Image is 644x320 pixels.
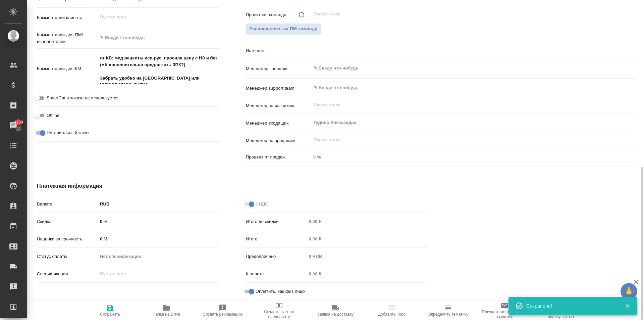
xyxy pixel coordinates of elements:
[378,312,406,317] span: Добавить Todo
[10,119,27,126] span: 3139
[37,236,98,242] p: Наценка за срочность
[307,269,428,279] input: Пустое поле
[98,234,219,244] input: ✎ Введи что-нибудь
[317,312,354,317] span: Заявка на доставку
[246,23,321,35] button: Распределить на ПМ-команду
[47,130,89,136] span: Нотариальный заказ
[313,83,612,91] input: ✎ Введи что-нибудь
[633,87,634,88] button: Open
[82,301,138,320] button: Сохранить
[246,102,311,109] p: Менеджер по развитию
[37,182,428,190] h4: Платежная информация
[37,253,98,260] p: Статус оплаты
[633,67,634,69] button: Open
[246,65,311,72] p: Менеджеры верстки
[246,271,307,277] p: К оплате
[307,301,364,320] button: Заявка на доставку
[313,101,621,109] input: Пустое поле
[98,251,219,262] div: Нет спецификации
[256,288,305,295] span: Оплатить, как физ.лицо
[250,25,318,33] span: Распределить на ПМ-команду
[256,201,268,208] span: с НДС
[476,301,533,320] button: Призвать менеджера по развитию
[428,312,468,317] span: Определить тематику
[246,85,311,92] p: Менеджер support team
[480,310,529,319] span: Призвать менеджера по развитию
[623,284,635,299] span: 🙏
[526,303,615,309] div: Сохранено!
[246,137,311,144] p: Менеджер по продажам
[313,64,612,72] input: ✎ Введи что-нибудь
[98,269,219,279] input: Пустое поле
[420,301,476,320] button: Определить тематику
[98,198,219,210] div: RUB
[313,136,621,144] input: Пустое поле
[621,303,634,309] button: Закрыть
[311,45,637,56] div: ​
[37,271,98,277] p: Спецификация
[364,301,420,320] button: Добавить Todo
[246,154,311,161] p: Процент от продаж
[307,252,428,261] input: Пустое поле
[98,52,219,84] textarea: от КВ: мед рецепты исп-рус, просила цену с НЗ и без (мб дополнительно предложить ЗПК?) Забрать уд...
[37,14,98,21] p: Комментарии клиента
[313,10,621,18] input: Пустое поле
[311,152,637,162] input: Пустое поле
[246,253,307,260] p: Предоплачено
[246,236,307,242] p: Итого
[47,95,118,101] span: SmartCat в заказе не используется
[203,312,243,317] span: Создать рекламацию
[246,11,286,18] p: Проектная команда
[37,218,98,225] p: Скидка
[37,65,98,72] p: Комментарии для КМ
[246,47,311,54] p: Источник
[37,201,98,208] p: Валюта
[100,312,120,317] span: Сохранить
[255,310,303,319] span: Создать счет на предоплату
[47,112,59,119] span: Offline
[37,32,98,45] p: Комментарии для ПМ/исполнителей
[621,283,637,300] button: 🙏
[153,312,180,317] span: Папка на Drive
[307,234,428,244] input: Пустое поле
[195,301,251,320] button: Создать рекламацию
[251,301,307,320] button: Создать счет на предоплату
[307,217,428,226] input: Пустое поле
[246,218,307,225] p: Итого до скидки
[246,120,311,127] p: Менеджер входящих
[138,301,195,320] button: Папка на Drive
[2,117,25,134] a: 3139
[98,217,219,226] input: ✎ Введи что-нибудь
